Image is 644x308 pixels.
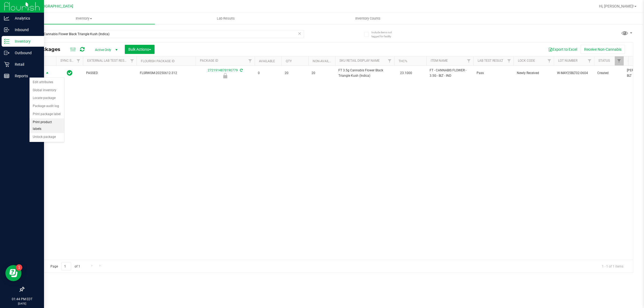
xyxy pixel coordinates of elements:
inline-svg: Reports [4,73,9,79]
span: PASSED [86,71,133,76]
span: Inventory [13,16,155,21]
a: Lock Code [518,59,535,63]
a: Lot Number [558,59,577,63]
button: Export to Excel [545,45,581,54]
li: Unlock package [30,133,64,141]
a: Filter [545,56,554,65]
a: THC% [398,59,407,63]
span: FT - CANNABIS FLOWER - 3.5G - BLT - IND [430,68,470,78]
span: 20 [312,71,332,76]
a: Filter [615,56,624,65]
a: Sku Retail Display Name [339,59,380,63]
inline-svg: Outbound [4,50,9,56]
span: 1 - 1 of 1 items [598,262,628,270]
a: Filter [246,56,255,65]
p: 01:44 PM EDT [2,297,42,302]
a: Flourish Package ID [141,59,175,63]
a: SKU [628,59,634,63]
span: 23.1000 [397,69,415,77]
p: Analytics [9,15,42,21]
a: Lab Results [155,13,297,24]
span: [GEOGRAPHIC_DATA] [36,4,73,9]
a: Status [598,59,610,63]
span: All Packages [28,46,66,52]
button: Receive Non-Cannabis [581,45,625,54]
div: Newly Received [195,73,255,78]
iframe: Resource center unread badge [16,264,22,271]
input: Search Package ID, Item Name, SKU, Lot or Part Number... [24,30,304,38]
li: Package audit log [30,102,64,110]
span: FLSRWGM-20250612-312 [140,71,192,76]
p: Inbound [9,27,42,33]
span: 20 [285,71,305,76]
span: FT 3.5g Cannabis Flower Black Triangle Kush (Indica) [338,68,391,78]
a: Filter [464,56,473,65]
span: Bulk Actions [128,47,151,52]
span: Sync from Compliance System [239,68,243,72]
span: Page of 1 [46,262,85,270]
iframe: Resource center [5,265,21,281]
span: Clear [298,30,301,37]
p: Outbound [9,50,42,56]
span: Hi, [PERSON_NAME]! [599,4,634,8]
a: Inventory Counts [297,13,439,24]
a: Filter [128,56,137,65]
a: Non-Available [313,59,336,63]
a: Inventory [13,13,155,24]
span: Pass [477,71,510,76]
span: Newly Received [517,71,551,76]
span: In Sync [67,69,72,77]
a: Filter [585,56,594,65]
span: Include items not tagged for facility [371,30,398,38]
p: Reports [9,73,42,79]
li: Global inventory [30,86,64,94]
a: Sync Status [60,59,81,63]
a: 2721914870190779 [208,68,238,72]
span: Lab Results [210,16,242,21]
p: Inventory [9,38,42,45]
inline-svg: Analytics [4,16,9,21]
span: select [44,69,51,77]
inline-svg: Retail [4,62,9,67]
span: 0 [258,71,278,76]
button: Bulk Actions [125,45,155,54]
a: Filter [385,56,394,65]
p: Retail [9,61,42,68]
span: Inventory Counts [348,16,388,21]
a: External Lab Test Result [87,59,129,63]
a: Package ID [200,59,218,63]
li: Locate package [30,94,64,102]
a: Available [259,59,275,63]
li: Edit attributes [30,78,64,86]
a: Lab Test Result [478,59,503,63]
inline-svg: Inbound [4,27,9,32]
span: Created [597,71,620,76]
li: Print package label [30,110,64,118]
inline-svg: Inventory [4,39,9,44]
p: [DATE] [2,302,42,306]
a: Qty [286,59,292,63]
li: Print product labels [30,118,64,133]
input: 1 [61,262,71,270]
a: Filter [505,56,514,65]
a: Filter [74,56,83,65]
a: Item Name [431,59,448,63]
span: W-MAY25BLT02-0604 [557,71,591,76]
